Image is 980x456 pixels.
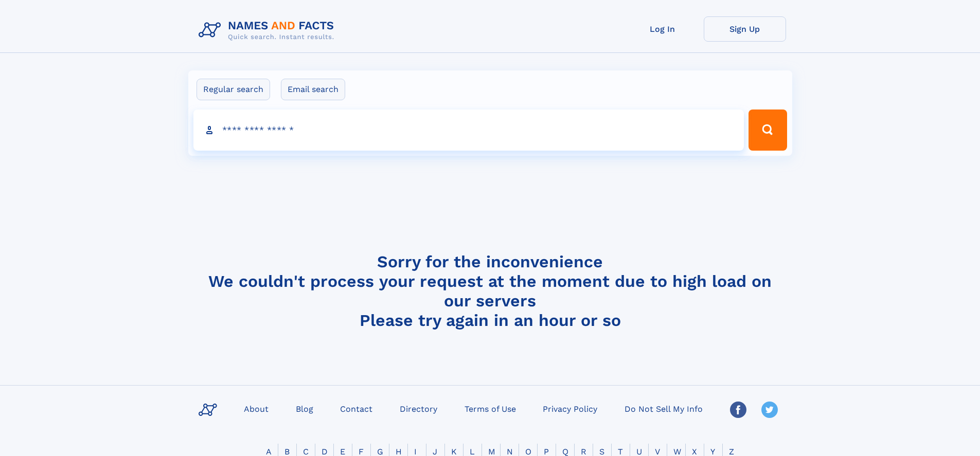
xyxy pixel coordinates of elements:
a: About [240,401,273,416]
a: Do Not Sell My Info [620,401,707,416]
img: Twitter [761,402,778,418]
label: Email search [281,79,345,100]
button: Search Button [749,110,787,151]
a: Privacy Policy [539,401,601,416]
a: Directory [396,401,441,416]
input: search input [193,110,744,151]
img: Logo Names and Facts [194,16,343,44]
a: Blog [292,401,317,416]
h4: Sorry for the inconvenience We couldn't process your request at the moment due to high load on ou... [194,252,786,330]
a: Log In [621,16,704,42]
a: Terms of Use [460,401,520,416]
a: Sign Up [704,16,786,42]
a: Contact [336,401,377,416]
label: Regular search [197,79,270,100]
img: Facebook [730,402,746,418]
